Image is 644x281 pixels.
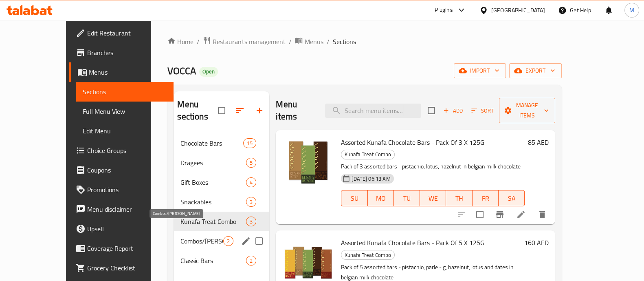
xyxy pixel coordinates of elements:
span: MO [371,192,391,204]
span: 3 [246,218,256,226]
span: export [516,66,555,76]
span: Edit Restaurant [87,28,167,38]
button: TU [394,190,420,206]
p: Pack of 3 assorted bars - pistachio, lotus, hazelnut in belgian milk chocolate [341,162,525,172]
div: Chocolate Bars [180,138,243,148]
span: TU [397,192,417,204]
button: import [454,63,506,78]
span: VOCCA [167,62,196,80]
span: 3 [246,198,256,206]
div: Classic Bars2 [174,251,269,270]
span: Kunafa Treat Combo [180,217,246,226]
button: SU [341,190,367,206]
span: Promotions [87,185,167,195]
button: Branch-specific-item [490,205,510,224]
a: Branches [69,43,174,62]
span: 15 [244,139,256,147]
a: Sections [76,82,174,102]
span: Menus [304,37,323,46]
div: Kunafa Treat Combo [341,250,395,260]
span: Sections [83,87,167,97]
span: 5 [246,159,256,167]
div: Plugins [435,5,453,15]
span: Menus [89,67,167,77]
span: 4 [246,179,256,186]
div: Gift Boxes [180,177,246,187]
li: / [197,37,200,46]
span: Sort items [466,104,499,117]
span: Classic Bars [180,256,246,266]
span: Select all sections [213,102,230,119]
span: Assorted Kunafa Chocolate Bars - Pack Of 3 X 125G [341,136,484,148]
span: FR [476,192,495,204]
div: Gift Boxes4 [174,173,269,192]
h6: 160 AED [524,237,549,248]
span: SU [345,192,364,204]
li: / [288,37,291,46]
span: Restaurants management [213,37,285,46]
span: Coupons [87,165,167,175]
span: Assorted Kunafa Chocolate Bars - Pack Of 5 X 125G [341,237,484,249]
div: [GEOGRAPHIC_DATA] [491,6,545,15]
a: Restaurants management [203,36,285,47]
a: Home [167,37,193,46]
button: FR [473,190,499,206]
span: Combos/[PERSON_NAME] [180,236,223,246]
div: Dragees5 [174,153,269,173]
div: Dragees [180,158,246,168]
button: export [509,63,562,78]
div: Kunafa Treat Combo3 [174,212,269,231]
a: Full Menu View [76,102,174,121]
a: Promotions [69,180,174,199]
a: Choice Groups [69,141,174,160]
button: Sort [469,104,496,117]
span: TH [449,192,469,204]
span: Sort sections [230,101,250,120]
span: 2 [246,257,256,265]
span: 2 [224,237,233,245]
a: Edit Restaurant [69,23,174,43]
div: Chocolate Bars15 [174,133,269,153]
span: SA [502,192,521,204]
div: items [246,177,256,187]
span: Add item [440,104,466,117]
button: TH [446,190,472,206]
span: M [629,6,634,15]
h2: Menu sections [177,98,218,123]
span: Manage items [506,100,549,121]
nav: Menu sections [174,130,269,274]
span: Select section [423,102,440,119]
button: Add [440,104,466,117]
a: Upsell [69,219,174,239]
div: Snackables3 [174,192,269,212]
a: Coupons [69,160,174,180]
div: Combos/[PERSON_NAME]2edit [174,231,269,251]
h6: 85 AED [528,137,549,148]
span: Coverage Report [87,243,167,253]
div: items [243,138,256,148]
li: / [326,37,329,46]
div: items [246,217,256,226]
button: SA [499,190,525,206]
a: Menu disclaimer [69,199,174,219]
h2: Menu items [276,98,315,123]
a: Edit Menu [76,121,174,141]
span: Menu disclaimer [87,204,167,214]
div: Open [199,67,218,77]
span: WE [423,192,443,204]
nav: breadcrumb [167,36,562,47]
span: Open [199,68,218,75]
a: Edit menu item [516,210,526,219]
span: Kunafa Treat Combo [341,250,394,260]
span: Add [442,106,464,115]
span: Snackables [180,197,246,207]
span: Full Menu View [83,106,167,116]
a: Menus [69,62,174,82]
div: items [223,236,233,246]
a: Menus [295,36,323,47]
div: items [246,256,256,266]
button: MO [368,190,394,206]
button: Manage items [499,98,555,123]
